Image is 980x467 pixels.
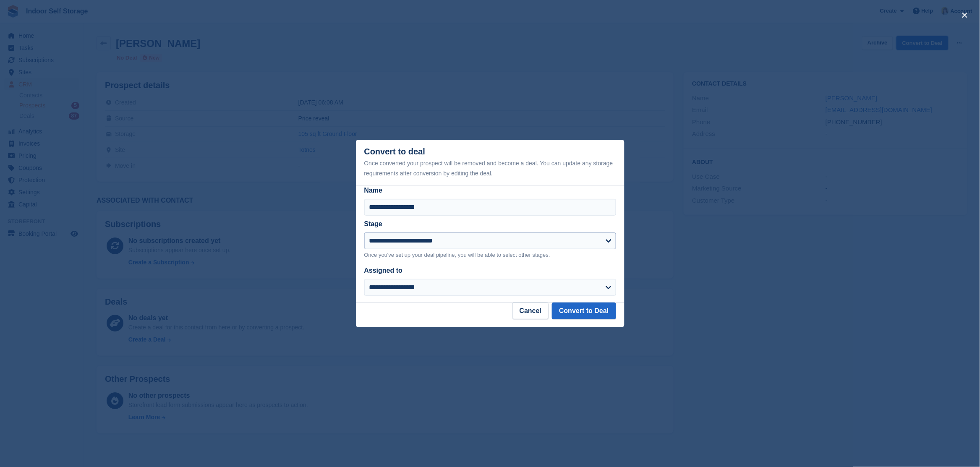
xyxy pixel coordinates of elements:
button: Cancel [512,303,549,319]
button: close [958,8,972,22]
p: Once you've set up your deal pipeline, you will be able to select other stages. [364,251,616,259]
div: Once converted your prospect will be removed and become a deal. You can update any storage requir... [364,158,616,178]
label: Stage [364,220,383,227]
button: Convert to Deal [552,303,616,319]
label: Assigned to [364,267,403,274]
label: Name [364,185,616,196]
div: Convert to deal [364,147,616,178]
